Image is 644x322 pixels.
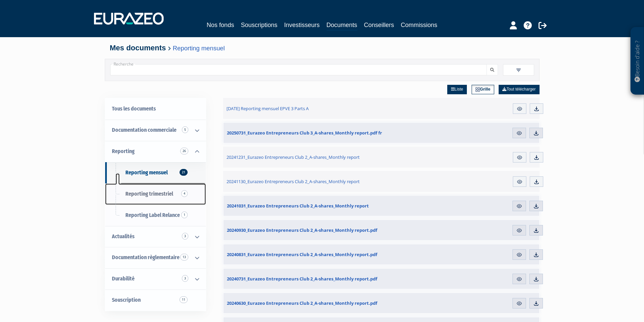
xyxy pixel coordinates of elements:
[112,297,141,303] span: Souscription
[364,20,394,30] a: Conseillers
[94,13,164,25] img: 1732889491-logotype_eurazeo_blanc_rvb.png
[223,196,422,216] a: 20241031_Eurazeo Entrepreneurs Club 2_A-shares_Monthly report
[223,244,422,265] a: 20240831_Eurazeo Entrepreneurs Club 2_A-shares_Monthly report.pdf
[533,179,540,185] img: download.svg
[112,127,176,133] span: Documentation commerciale
[634,31,641,92] p: Besoin d'aide ?
[227,300,377,306] span: 20240630_Eurazeo Entrepreneurs Club 2_A-shares_Monthly report.pdf
[105,98,206,120] a: Tous les documents
[180,148,188,154] span: 26
[516,130,522,136] img: eye.svg
[226,154,360,160] span: 20241231_Eurazeo Entrepreneurs Club 2_A-shares_Monthly report
[105,226,206,247] a: Actualités 3
[516,67,522,73] img: filter.svg
[223,98,423,119] a: [DATE] Reporting mensuel EPVE 3 Parts A
[517,106,523,112] img: eye.svg
[475,87,480,92] img: grid.svg
[226,178,360,184] span: 20241130_Eurazeo Entrepreneurs Club 2_A-shares_Monthly report
[223,269,422,289] a: 20240731_Eurazeo Entrepreneurs Club 2_A-shares_Monthly report.pdf
[227,276,377,282] span: 20240731_Eurazeo Entrepreneurs Club 2_A-shares_Monthly report.pdf
[223,293,422,313] a: 20240630_Eurazeo Entrepreneurs Club 2_A-shares_Monthly report.pdf
[110,64,487,75] input: Recherche
[533,203,539,209] img: download.svg
[105,183,206,205] a: Reporting trimestriel4
[105,290,206,311] a: Souscription11
[105,268,206,290] a: Durabilité 3
[207,20,234,30] a: Nos fonds
[125,169,168,176] span: Reporting mensuel
[112,233,135,240] span: Actualités
[533,154,540,160] img: download.svg
[180,169,188,176] span: 21
[112,148,135,154] span: Reporting
[227,203,369,209] span: 20241031_Eurazeo Entrepreneurs Club 2_A-shares_Monthly report
[516,252,522,258] img: eye.svg
[533,227,539,233] img: download.svg
[241,20,277,30] a: Souscriptions
[533,300,539,306] img: download.svg
[105,141,206,162] a: Reporting 26
[533,252,539,258] img: download.svg
[327,20,357,31] a: Documents
[181,190,188,197] span: 4
[517,179,523,185] img: eye.svg
[105,162,206,183] a: Reporting mensuel21
[284,20,319,30] a: Investisseurs
[182,233,188,240] span: 3
[105,120,206,141] a: Documentation commerciale 5
[181,212,188,218] span: 1
[533,106,540,112] img: download.svg
[227,130,382,136] span: 20250731_Eurazeo Entrepreneurs Club 3_A-shares_Monthly report.pdf fr
[499,85,539,94] a: Tout télécharger
[516,276,522,282] img: eye.svg
[112,254,180,261] span: Documentation règlementaire
[223,171,423,192] a: 20241130_Eurazeo Entrepreneurs Club 2_A-shares_Monthly report
[105,205,206,226] a: Reporting Label Relance1
[447,85,467,94] a: Liste
[125,212,180,218] span: Reporting Label Relance
[516,203,522,209] img: eye.svg
[516,300,522,306] img: eye.svg
[533,130,539,136] img: download.svg
[533,276,539,282] img: download.svg
[105,247,206,268] a: Documentation règlementaire 13
[173,45,225,52] a: Reporting mensuel
[182,275,188,282] span: 3
[516,227,522,233] img: eye.svg
[226,105,309,112] span: [DATE] Reporting mensuel EPVE 3 Parts A
[227,251,377,257] span: 20240831_Eurazeo Entrepreneurs Club 2_A-shares_Monthly report.pdf
[223,123,422,143] a: 20250731_Eurazeo Entrepreneurs Club 3_A-shares_Monthly report.pdf fr
[223,147,423,168] a: 20241231_Eurazeo Entrepreneurs Club 2_A-shares_Monthly report
[401,20,437,30] a: Commissions
[180,296,188,303] span: 11
[112,275,135,282] span: Durabilité
[110,44,534,52] h4: Mes documents
[182,126,188,133] span: 5
[227,227,377,233] span: 20240930_Eurazeo Entrepreneurs Club 2_A-shares_Monthly report.pdf
[223,220,422,240] a: 20240930_Eurazeo Entrepreneurs Club 2_A-shares_Monthly report.pdf
[517,154,523,160] img: eye.svg
[472,85,494,94] a: Grille
[125,191,173,197] span: Reporting trimestriel
[180,254,188,261] span: 13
